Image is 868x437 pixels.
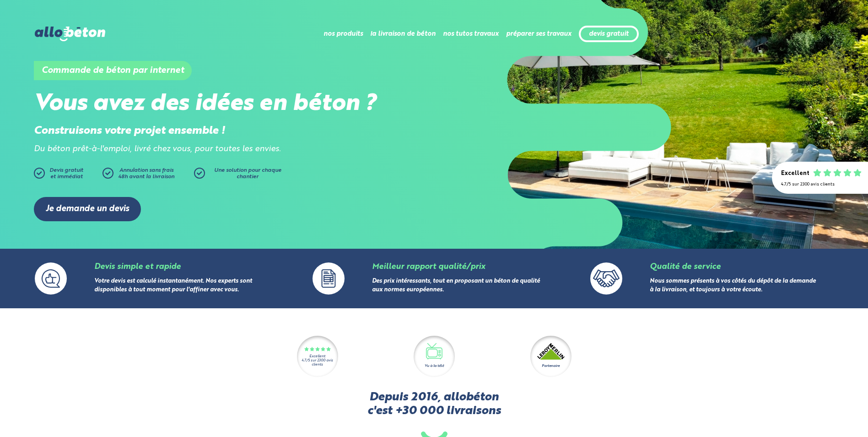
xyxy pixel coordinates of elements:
[323,23,363,45] li: nos produits
[372,263,485,271] a: Meilleur rapport qualité/prix
[372,278,540,293] a: Des prix intéressants, tout en proposant un béton de qualité aux normes européennes.
[34,126,225,137] strong: Construisons votre projet ensemble !
[34,168,98,183] a: Devis gratuitet immédiat
[542,363,560,369] div: Partenaire
[443,23,499,45] li: nos tutos travaux
[194,168,286,183] a: Une solution pour chaque chantier
[102,168,194,183] a: Annulation sans frais48h avant la livraison
[589,30,629,38] a: devis gratuit
[35,27,105,41] img: allobéton
[118,168,174,180] span: Annulation sans frais 48h avant la livraison
[781,170,809,177] div: Excellent
[94,278,252,293] a: Votre devis est calculé instantanément. Nos experts sont disponibles à tout moment pour l'affiner...
[309,355,325,359] div: Excellent
[34,61,192,80] h1: Commande de béton par internet
[781,182,859,187] div: 4.7/5 sur 2300 avis clients
[34,197,141,221] a: Je demande un devis
[34,91,434,118] h2: Vous avez des idées en béton ?
[49,168,83,180] span: Devis gratuit et immédiat
[425,363,444,369] div: Vu à la télé
[650,263,721,271] a: Qualité de service
[297,359,338,367] div: 4.7/5 sur 2300 avis clients
[650,278,816,293] a: Nous sommes présents à vos côtés du dépôt de la demande à la livraison, et toujours à votre écoute.
[94,263,181,271] a: Devis simple et rapide
[214,168,281,180] span: Une solution pour chaque chantier
[34,145,281,153] i: Du béton prêt-à-l'emploi, livré chez vous, pour toutes les envies.
[506,23,571,45] li: préparer ses travaux
[370,23,436,45] li: la livraison de béton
